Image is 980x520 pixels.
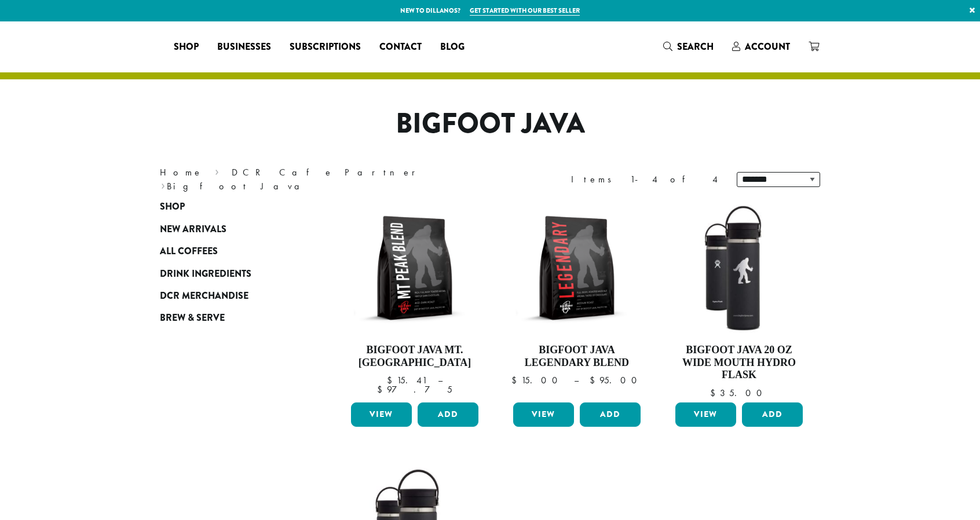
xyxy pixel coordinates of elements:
h4: Bigfoot Java Mt. [GEOGRAPHIC_DATA] [348,344,481,369]
button: Add [742,402,803,427]
bdi: 97.75 [377,383,452,396]
a: Shop [160,196,299,218]
span: DCR Merchandise [160,289,248,303]
h4: Bigfoot Java Legendary Blend [510,344,643,369]
h1: Bigfoot Java [151,107,829,141]
span: $ [387,374,397,386]
a: Brew & Serve [160,307,299,329]
a: View [675,402,736,427]
a: DCR Cafe Partner [232,166,423,178]
span: $ [710,387,720,399]
span: Subscriptions [290,40,361,54]
span: Contact [379,40,422,54]
h4: Bigfoot Java 20 oz Wide Mouth Hydro Flask [672,344,806,382]
span: Shop [174,40,199,54]
img: LO2867-BFJ-Hydro-Flask-20oz-WM-wFlex-Sip-Lid-Black-300x300.jpg [672,202,806,335]
img: BFJ_Legendary_12oz-300x300.png [510,202,643,335]
a: New Arrivals [160,218,299,240]
span: › [215,162,219,180]
a: Home [160,166,203,178]
a: Drink Ingredients [160,262,299,284]
button: Add [418,402,478,427]
span: Account [745,40,790,53]
a: View [513,402,574,427]
span: Businesses [217,40,271,54]
a: Bigfoot Java Legendary Blend [510,202,643,398]
span: – [438,374,443,386]
span: – [574,374,579,386]
bdi: 15.41 [387,374,427,386]
a: Shop [164,38,208,56]
bdi: 95.00 [590,374,642,386]
a: DCR Merchandise [160,285,299,307]
span: $ [590,374,599,386]
span: All Coffees [160,244,218,259]
span: New Arrivals [160,222,226,237]
button: Add [580,402,641,427]
bdi: 35.00 [710,387,767,399]
span: › [161,175,165,193]
a: Bigfoot Java Mt. [GEOGRAPHIC_DATA] [348,202,481,398]
span: Search [677,40,714,53]
a: Search [654,37,723,56]
span: $ [511,374,521,386]
span: Blog [440,40,465,54]
bdi: 15.00 [511,374,563,386]
span: Shop [160,200,185,214]
a: Bigfoot Java 20 oz Wide Mouth Hydro Flask $35.00 [672,202,806,398]
span: Brew & Serve [160,311,225,325]
a: Get started with our best seller [470,6,580,16]
nav: Breadcrumb [160,166,473,193]
span: Drink Ingredients [160,267,251,281]
div: Items 1-4 of 4 [571,173,719,186]
span: $ [377,383,387,396]
img: BFJ_MtPeak_12oz-300x300.png [348,202,481,335]
a: All Coffees [160,240,299,262]
a: View [351,402,412,427]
